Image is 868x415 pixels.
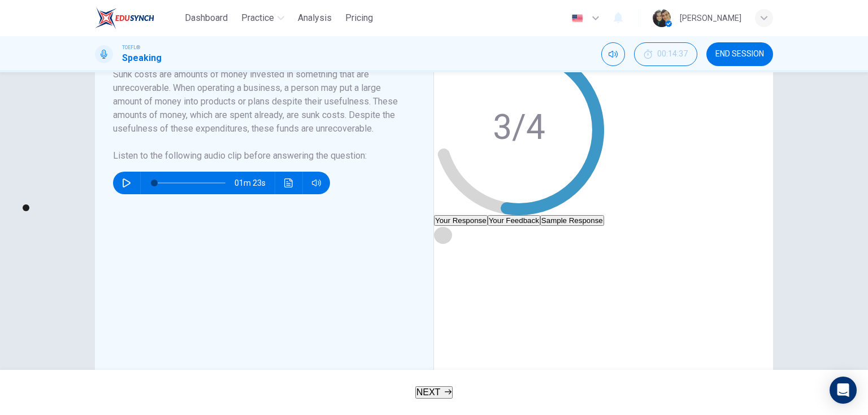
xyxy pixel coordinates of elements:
img: en [570,14,584,23]
text: 3/4 [493,107,545,147]
button: Practice [237,8,289,28]
span: TOEFL® [122,43,140,51]
span: Pricing [345,11,373,25]
span: Practice [241,11,274,25]
div: Mute [601,42,625,66]
a: EduSynch logo [95,7,180,29]
button: Analysis [293,8,336,28]
img: Profile picture [653,9,671,27]
button: 00:14:37 [634,42,697,66]
h6: Listen to the following audio clip before answering the question : [113,149,402,163]
button: Pricing [341,8,377,28]
h6: Sunk costs are amounts of money invested in something that are unrecoverable. When operating a bu... [113,68,402,136]
div: [PERSON_NAME] [680,11,741,25]
span: NEXT [416,387,441,397]
div: Open Intercom Messenger [830,377,857,404]
button: Dashboard [180,8,232,28]
div: Hide [634,42,697,66]
span: Analysis [298,11,332,25]
span: END SESSION [715,50,764,59]
button: NEXT [415,386,453,399]
button: Your Feedback [488,215,540,226]
button: END SESSION [706,42,773,66]
span: 01m 23s [235,172,275,194]
span: 00m 54s [434,244,604,253]
button: Sample Response [540,215,604,226]
span: 00:14:37 [657,50,688,59]
button: Click to see the audio transcription [434,253,452,271]
h1: Speaking [122,51,162,65]
button: Your Response [434,215,488,226]
span: Dashboard [185,11,228,25]
div: basic tabs example [434,215,604,226]
img: EduSynch logo [95,7,154,29]
button: Click to see the audio transcription [280,172,298,194]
